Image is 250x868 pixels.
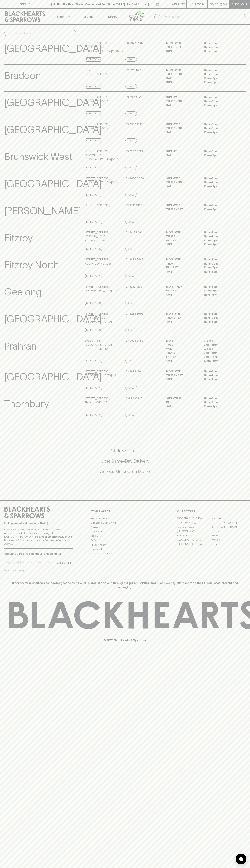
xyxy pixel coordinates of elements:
p: 03 9077 5145 [125,41,143,45]
p: THUR [166,262,198,266]
p: [STREET_ADDRESS] , North Fitzroy VIC 3068 [85,258,112,266]
a: Geelong [211,533,246,538]
p: FRI - SAT [166,239,198,243]
a: [GEOGRAPHIC_DATA] [177,542,211,546]
strong: Liquor License #32064953 [39,535,72,538]
p: [GEOGRAPHIC_DATA] [4,370,102,384]
p: 10am – 9pm [204,76,236,80]
p: SUN - WED [166,122,198,126]
a: Call [125,111,137,116]
p: 11am – 8pm [204,231,236,235]
input: e.g. jane@blackheartsandsparrows.com.au [7,560,55,565]
a: [GEOGRAPHIC_DATA] [211,521,246,525]
p: [STREET_ADDRESS] , Brunswick VIC 3056 [85,95,110,103]
p: [STREET_ADDRESS][PERSON_NAME] , [GEOGRAPHIC_DATA] VIC 3067 [85,41,125,53]
input: Search stores [13,30,73,36]
p: Brunswick West [4,149,72,164]
p: 03 6234 8696 [125,312,143,316]
p: 03 9380 1831 [125,122,142,126]
p: 11am – 9pm [204,180,236,184]
p: Checkout [231,2,247,6]
p: SUN [166,320,198,324]
p: SAT [166,153,198,158]
p: THURS - SAT [166,208,198,212]
p: 03 9381 2129 [125,95,142,99]
a: Call [125,359,137,363]
p: [STREET_ADDRESS][PERSON_NAME] , [GEOGRAPHIC_DATA] [85,312,125,324]
p: SUN - WED [166,95,198,99]
p: [GEOGRAPHIC_DATA] [4,176,102,191]
p: 11am – 9pm [204,99,236,103]
a: Brunswick West [177,525,211,529]
p: THURS [166,351,198,355]
a: Directions [85,274,102,278]
a: Call [125,138,137,143]
p: Subscribe to The Blackhearts Newsletter [4,552,73,556]
p: SUN - FRI [166,149,198,153]
a: Bottle Drop FAQ's [91,516,159,521]
a: Call [125,386,137,390]
p: 03 9415 8092 [125,231,143,235]
p: 11am – 8pm [204,149,236,153]
p: MON - WED [166,41,198,45]
button: Shop [50,9,75,24]
p: [STREET_ADDRESS] , Brunswick VIC 3057 [85,122,110,130]
p: Prahran [4,339,36,354]
p: MON - WED [166,258,198,262]
p: FIND US [19,2,31,6]
p: THURS - FRI [166,72,198,76]
p: [STREET_ADDRESS] , Thornbury VIC 3071 [85,396,110,405]
a: Directions [85,386,102,390]
p: [GEOGRAPHIC_DATA] [4,41,102,56]
p: MON - WED [166,370,198,374]
a: Directions [85,166,102,170]
p: 10am – 8pm [204,289,236,293]
a: Thornbury [211,542,246,546]
p: Closed – [204,347,236,351]
a: [GEOGRAPHIC_DATA] [211,525,246,529]
p: Sibling owned and run since [DATE] [4,521,73,525]
p: [STREET_ADDRESS] , [85,203,110,208]
p: 11am – 9pm [204,235,236,239]
p: SAT [166,103,198,107]
p: 10am – 9pm [204,239,236,243]
p: SUN [166,378,198,382]
p: SUBSCRIBE [56,560,71,565]
p: 9am – 6pm [204,343,236,347]
a: Directions [85,138,102,143]
a: [GEOGRAPHIC_DATA] [177,521,211,525]
p: 11am – 8pm [204,176,236,181]
a: Directions [85,359,102,363]
p: Shop 15 , [STREET_ADDRESS] [85,68,109,76]
a: Privacy Policy [91,543,159,547]
a: Directions [85,328,102,332]
p: OTHER AREAS [91,509,159,513]
a: Directions [85,193,102,197]
img: bubble-icon [239,857,243,861]
p: 03 9428 1801 [125,370,142,374]
p: 11am – 8pm [204,370,236,374]
p: THURS - SAT [166,45,198,49]
p: 11am – 9pm [204,262,236,266]
a: Call [125,84,137,89]
p: 11am – 8pm [204,270,236,274]
p: Geelong [4,285,42,300]
p: [GEOGRAPHIC_DATA] [4,312,102,326]
p: [STREET_ADDRESS][PERSON_NAME] , Fitzroy VIC 3065 [85,231,125,243]
p: 11am – 8pm [204,122,236,126]
a: Call [125,247,137,251]
p: MON - WED [166,68,198,72]
p: 11am – 9pm [204,401,236,405]
p: 11am – 8pm [204,320,236,324]
p: THURS - FRI [166,99,198,103]
p: Fitzroy North [4,258,59,272]
p: 10am – 9pm [204,103,236,107]
p: SUN [166,270,198,274]
p: 03 9050 0659 [125,176,144,181]
p: FRI - SAT [166,355,198,359]
p: 11am – 9pm [204,373,236,378]
p: 03 9826 8768 [125,339,143,343]
p: 11am – 8pm [204,203,236,208]
p: 9am – 7pm [204,355,236,359]
p: 11am – 8pm [204,41,236,45]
